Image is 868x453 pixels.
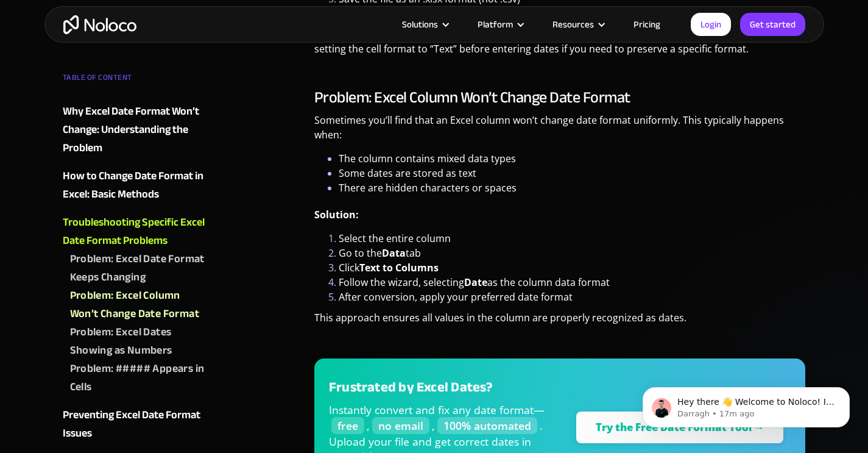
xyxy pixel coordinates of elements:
[314,88,806,107] h3: Problem: Excel Column Won’t Change Date Format
[339,275,806,290] li: Follow the wizard, selecting as the column data format
[70,360,210,396] a: Problem: ##### Appears in Cells
[372,417,429,434] span: no email
[329,378,554,396] h3: Frustrated by Excel Dates?
[70,287,210,323] a: Problem: Excel Column Won’t Change Date Format
[624,362,868,447] iframe: Intercom notifications message
[63,68,210,93] div: TABLE OF CONTENT
[63,15,136,34] a: home
[70,323,210,360] a: Problem: Excel Dates Showing as Numbers
[314,310,806,334] p: This approach ensures all values in the column are properly recognized as dates.
[339,246,806,260] li: Go to the tab
[537,16,618,32] div: Resources
[437,417,537,434] span: 100% automated
[63,406,210,443] a: Preventing Excel Date Format Issues
[63,213,210,250] a: Troubleshooting Specific Excel Date Format Problems
[552,16,594,32] div: Resources
[339,260,806,275] li: Click
[63,167,210,204] a: How to Change Date Format in Excel: Basic Methods
[618,16,676,32] a: Pricing
[464,276,487,289] strong: Date
[339,231,806,246] li: Select the entire column
[339,180,806,195] li: There are hidden characters or spaces
[63,102,210,157] a: Why Excel Date Format Won’t Change: Understanding the Problem
[576,412,784,443] a: Try the Free Date Format Tool →
[462,16,537,32] div: Platform
[691,13,731,36] a: Login
[478,16,513,32] div: Platform
[331,417,364,434] span: free
[70,250,210,287] a: Problem: Excel Date Format Keeps Changing
[402,16,438,32] div: Solutions
[314,208,359,221] strong: Solution:
[314,113,806,151] p: Sometimes you’ll find that an Excel column won’t change date format uniformly. This typically hap...
[339,166,806,180] li: Some dates are stored as text
[339,290,806,304] li: After conversion, apply your preferred date format
[387,16,462,32] div: Solutions
[740,13,805,36] a: Get started
[382,246,406,260] strong: Data
[339,151,806,166] li: The column contains mixed data types
[359,261,439,274] strong: Text to Columns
